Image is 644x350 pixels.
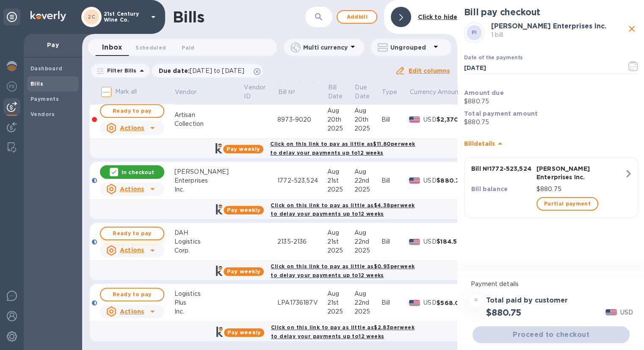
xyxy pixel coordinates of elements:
p: Due date : [159,67,249,75]
b: Click on this link to pay as little as $2.83 per week to delay your payments up to 12 weeks [271,324,415,339]
div: 2025 [327,185,354,194]
div: Aug [354,228,381,237]
div: Aug [354,167,381,176]
p: USD [423,298,437,307]
span: Ready to pay [108,228,157,239]
b: Payments [30,96,59,102]
u: Actions [120,247,144,253]
b: Total payment amount [464,110,538,117]
div: 22nd [354,237,381,246]
div: 20th [327,115,354,124]
div: Aug [354,106,381,115]
p: Type [382,88,397,97]
div: 2135-2136 [277,237,327,246]
img: Logo [30,11,66,21]
p: Vendor [175,88,196,97]
p: $880.75 [536,185,624,194]
p: Multi currency [303,43,348,52]
div: 2025 [354,307,381,316]
div: Collection [174,119,243,128]
u: Actions [120,308,144,315]
img: USD [409,300,420,306]
span: Partial payment [544,199,591,209]
u: Edit columns [409,67,450,74]
div: 2025 [354,124,381,133]
div: 8973-9020 [277,115,327,124]
p: USD [423,176,437,185]
p: $880.75 [464,118,638,127]
div: Artisan [174,111,243,119]
b: Bills [30,81,43,87]
div: Due date:[DATE] to [DATE] [152,64,263,78]
span: Ready to pay [108,106,157,116]
img: USD [409,178,420,183]
img: USD [605,309,617,315]
div: LPA1736187V [277,298,327,307]
b: Click on this link to pay as little as $4.38 per week to delay your payments up to 12 weeks [271,202,415,217]
button: Bill №1772-523,524[PERSON_NAME] Enterprises Inc.Bill balance$880.75Partial payment [464,157,638,218]
div: $2,370.81 [437,115,473,124]
b: Pay weekly [227,207,260,213]
div: Unpin categories [3,8,20,25]
span: Vendor ID [244,83,277,101]
u: Actions [120,125,144,131]
div: 21st [327,176,354,185]
b: Dashboard [30,65,63,72]
div: $184.50 [437,237,473,246]
label: Date of the payments [464,56,522,61]
div: Bill [381,115,409,124]
div: 1772-523,524 [277,176,327,185]
div: Inc. [174,307,243,316]
div: 20th [354,115,381,124]
div: Aug [327,289,354,298]
p: Ungrouped [390,43,431,52]
button: Ready to pay [100,104,164,118]
div: Bill [381,237,409,246]
span: Vendor [175,88,207,97]
h2: Bill pay checkout [464,7,638,17]
button: close [625,22,638,35]
p: Bill Date [328,83,343,101]
div: 21st [327,298,354,307]
p: $880.75 [464,97,638,106]
p: Bill № 1772-523,524 [471,164,533,173]
p: Currency [409,88,436,97]
u: Actions [120,186,144,192]
h3: Total paid by customer [486,297,568,305]
button: Ready to pay [100,227,164,240]
b: Amount due [464,89,504,96]
img: USD [409,239,420,245]
span: Type [382,88,408,97]
b: Pay weekly [227,146,260,152]
p: Vendor ID [244,83,266,101]
button: Ready to pay [100,288,164,301]
span: Bill Date [328,83,354,101]
p: [PERSON_NAME] Enterprises Inc. [536,164,624,181]
div: Logistics [174,289,243,298]
div: Aug [327,167,354,176]
p: USD [423,237,437,246]
span: Paid [182,43,194,52]
div: Corp. [174,246,243,255]
div: Inc. [174,185,243,194]
div: [PERSON_NAME] [174,167,243,176]
span: Ready to pay [108,289,157,300]
h1: Bills [173,8,204,26]
div: 2025 [327,246,354,255]
img: USD [409,117,420,122]
div: Aug [327,228,354,237]
b: Pay weekly [227,329,261,336]
div: Billdetails [464,130,638,157]
div: 2025 [354,185,381,194]
div: 2025 [327,307,354,316]
div: 22nd [354,176,381,185]
p: Payment details [471,280,631,289]
div: Bill [381,298,409,307]
div: $880.75 [437,176,473,185]
span: Bill № [278,88,307,97]
b: Click to hide [418,14,457,20]
p: 21st Century Wine Co. [104,11,146,23]
span: Add bill [344,12,370,22]
b: Click on this link to pay as little as $11.80 per week to delay your payments up to 12 weeks [270,141,415,156]
p: In checkout [122,169,154,176]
